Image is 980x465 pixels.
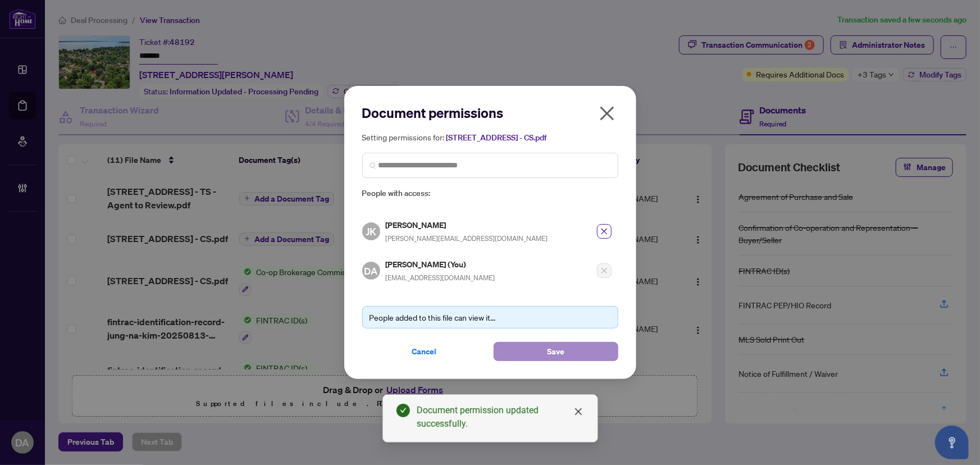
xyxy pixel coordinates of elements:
[574,407,583,416] span: close
[386,273,495,282] span: [EMAIL_ADDRESS][DOMAIN_NAME]
[364,263,378,278] span: DA
[386,218,548,231] h5: [PERSON_NAME]
[370,162,376,169] img: search_icon
[396,404,410,417] span: check-circle
[370,311,611,323] div: People added to this file can view it...
[366,224,376,239] span: JK
[362,342,487,361] button: Cancel
[386,258,495,271] h5: [PERSON_NAME] (You)
[598,104,616,122] span: close
[935,426,969,459] button: Open asap
[600,227,608,235] span: close
[572,405,585,418] a: Close
[412,343,437,361] span: Cancel
[362,131,618,144] h5: Setting permissions for:
[446,133,547,143] span: [STREET_ADDRESS] - CS.pdf
[417,404,584,431] div: Document permission updated successfully.
[494,342,618,361] button: Save
[362,187,618,200] span: People with access:
[362,104,618,122] h2: Document permissions
[386,234,548,243] span: [PERSON_NAME][EMAIL_ADDRESS][DOMAIN_NAME]
[547,343,564,361] span: Save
